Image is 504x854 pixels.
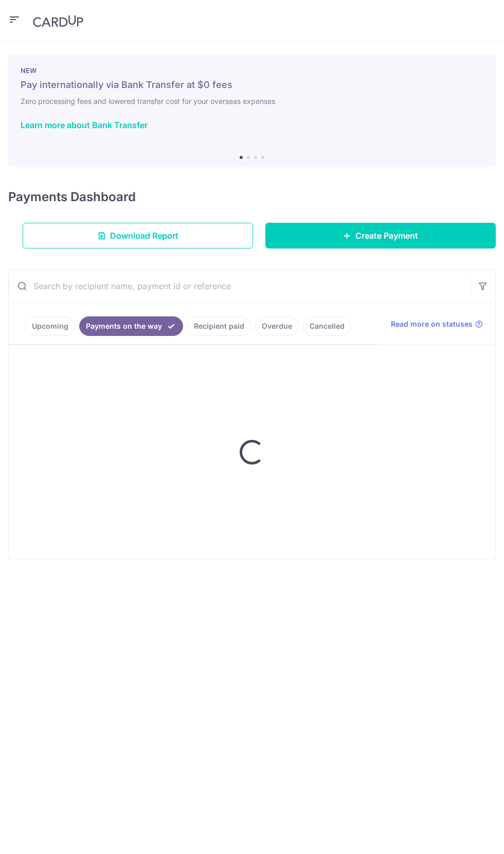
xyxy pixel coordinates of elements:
h5: Pay internationally via Bank Transfer at $0 fees [21,79,483,91]
input: Search by recipient name, payment id or reference [9,270,471,303]
p: NEW [21,66,483,75]
a: Read more on statuses [391,319,483,329]
a: Download Report [23,223,253,248]
a: Learn more about Bank Transfer [21,120,148,130]
a: Payments on the way [79,316,183,336]
span: Read more on statuses [391,319,473,329]
span: Download Report [110,229,178,242]
span: Create Payment [355,229,418,242]
iframe: Opens a widget where you can find more information [439,823,494,849]
img: CardUp [33,15,83,27]
a: Create Payment [265,223,496,248]
h6: Zero processing fees and lowered transfer cost for your overseas expenses [21,95,483,108]
h4: Payments Dashboard [8,188,136,206]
